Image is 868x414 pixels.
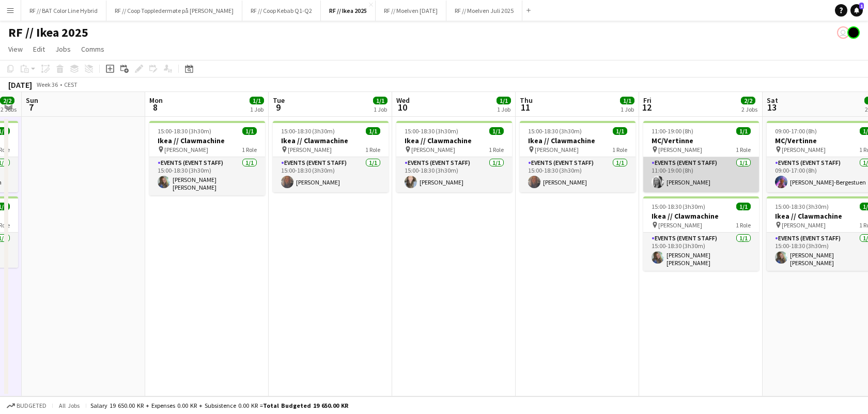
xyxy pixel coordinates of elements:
span: 1 Role [736,146,751,154]
span: 15:00-18:30 (3h30m) [158,127,211,135]
span: 7 [24,101,38,113]
app-card-role: Events (Event Staff)1/115:00-18:30 (3h30m)[PERSON_NAME] [273,157,389,192]
span: 1/1 [489,127,504,135]
a: Comms [77,42,109,56]
span: Jobs [55,44,71,54]
app-job-card: 15:00-18:30 (3h30m)1/1Ikea // Clawmachine [PERSON_NAME]1 RoleEvents (Event Staff)1/115:00-18:30 (... [149,121,265,195]
div: 2 Jobs [1,105,17,113]
app-card-role: Events (Event Staff)1/115:00-18:30 (3h30m)[PERSON_NAME] [PERSON_NAME] [643,233,759,271]
span: 1 Role [365,146,380,154]
h3: Ikea // Clawmachine [396,136,512,145]
h3: Ikea // Clawmachine [273,136,389,145]
span: 13 [765,101,778,113]
h1: RF // Ikea 2025 [8,25,88,40]
span: 1 Role [736,221,751,229]
span: 15:00-18:30 (3h30m) [652,203,705,210]
span: [PERSON_NAME] [658,221,702,229]
span: 1/1 [613,127,627,135]
span: 1 Role [612,146,627,154]
span: Mon [149,96,163,105]
span: [PERSON_NAME] [164,146,208,154]
a: View [4,42,27,56]
span: 12 [642,101,652,113]
span: Sun [26,96,38,105]
button: RF // Moelven [DATE] [376,1,446,21]
span: 15:00-18:30 (3h30m) [775,203,829,210]
button: RF // Ikea 2025 [321,1,376,21]
span: [PERSON_NAME] [535,146,579,154]
div: 1 Job [374,105,387,113]
span: Tue [273,96,285,105]
span: 2/2 [741,97,755,104]
app-user-avatar: Alexander Skeppland Hole [837,26,849,39]
div: 1 Job [621,105,634,113]
span: Comms [81,44,104,54]
span: 15:00-18:30 (3h30m) [528,127,582,135]
span: [PERSON_NAME] [782,146,826,154]
app-job-card: 15:00-18:30 (3h30m)1/1Ikea // Clawmachine [PERSON_NAME]1 RoleEvents (Event Staff)1/115:00-18:30 (... [396,121,512,192]
span: Wed [396,96,410,105]
span: [PERSON_NAME] [782,221,826,229]
span: 1/1 [497,97,511,104]
app-job-card: 15:00-18:30 (3h30m)1/1Ikea // Clawmachine [PERSON_NAME]1 RoleEvents (Event Staff)1/115:00-18:30 (... [520,121,636,192]
app-job-card: 15:00-18:30 (3h30m)1/1Ikea // Clawmachine [PERSON_NAME]1 RoleEvents (Event Staff)1/115:00-18:30 (... [273,121,389,192]
span: Total Budgeted 19 650.00 KR [263,402,348,409]
span: View [8,44,23,54]
h3: Ikea // Clawmachine [149,136,265,145]
app-card-role: Events (Event Staff)1/115:00-18:30 (3h30m)[PERSON_NAME] [520,157,636,192]
app-job-card: 15:00-18:30 (3h30m)1/1Ikea // Clawmachine [PERSON_NAME]1 RoleEvents (Event Staff)1/115:00-18:30 (... [643,196,759,271]
div: CEST [64,81,78,88]
div: 1 Job [250,105,263,113]
span: 8 [148,101,163,113]
span: 1/1 [373,97,388,104]
a: Edit [29,42,49,56]
span: 11:00-19:00 (8h) [652,127,693,135]
button: RF // Moelven Juli 2025 [446,1,522,21]
span: 1/1 [366,127,380,135]
app-card-role: Events (Event Staff)1/115:00-18:30 (3h30m)[PERSON_NAME] [PERSON_NAME] [149,157,265,195]
span: Sat [767,96,778,105]
div: Salary 19 650.00 KR + Expenses 0.00 KR + Subsistence 0.00 KR = [90,402,348,409]
div: [DATE] [8,80,32,90]
span: All jobs [57,402,82,409]
button: Budgeted [5,400,48,411]
span: 15:00-18:30 (3h30m) [281,127,335,135]
span: 11 [518,101,533,113]
span: Fri [643,96,652,105]
button: RF // BAT Color Line Hybrid [21,1,106,21]
span: 10 [395,101,410,113]
span: Week 36 [34,81,60,88]
a: 1 [850,4,863,17]
h3: Ikea // Clawmachine [643,211,759,221]
span: Thu [520,96,533,105]
span: 1/1 [736,127,751,135]
span: 1/1 [620,97,634,104]
span: 1 Role [242,146,257,154]
span: 15:00-18:30 (3h30m) [405,127,458,135]
div: 2 Jobs [741,105,757,113]
button: RF // Coop Kebab Q1-Q2 [242,1,321,21]
h3: MC/Vertinne [643,136,759,145]
span: 9 [271,101,285,113]
span: 1/1 [736,203,751,210]
span: [PERSON_NAME] [411,146,455,154]
app-user-avatar: Hin Shing Cheung [847,26,860,39]
div: 1 Job [497,105,510,113]
span: [PERSON_NAME] [288,146,332,154]
h3: Ikea // Clawmachine [520,136,636,145]
span: [PERSON_NAME] [658,146,702,154]
app-job-card: 11:00-19:00 (8h)1/1MC/Vertinne [PERSON_NAME]1 RoleEvents (Event Staff)1/111:00-19:00 (8h)[PERSON_... [643,121,759,192]
span: 09:00-17:00 (8h) [775,127,817,135]
span: Edit [33,44,45,54]
a: Jobs [51,42,75,56]
app-card-role: Events (Event Staff)1/115:00-18:30 (3h30m)[PERSON_NAME] [396,157,512,192]
button: RF // Coop Toppledermøte på [PERSON_NAME] [106,1,242,21]
span: 1/1 [242,127,257,135]
span: 1 [859,3,864,9]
